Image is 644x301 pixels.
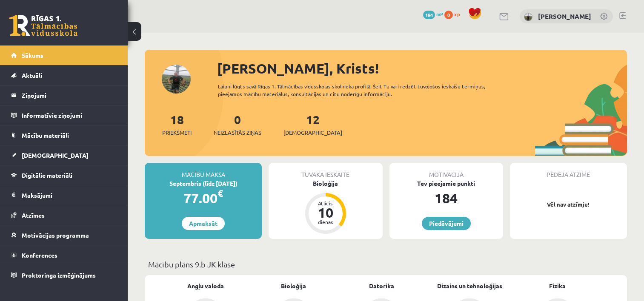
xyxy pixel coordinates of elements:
div: Atlicis [313,201,338,206]
div: 10 [313,206,338,219]
legend: Ziņojumi [22,85,117,105]
a: Angļu valoda [187,281,224,290]
a: Sākums [11,45,117,65]
span: Mācību materiāli [22,131,69,139]
a: Digitālie materiāli [11,165,117,185]
span: Konferences [22,251,57,259]
div: Motivācija [389,163,503,179]
div: Tuvākā ieskaite [269,163,382,179]
a: Ziņojumi [11,85,117,105]
span: € [218,187,223,199]
a: 0Neizlasītās ziņas [214,112,261,137]
a: Rīgas 1. Tālmācības vidusskola [9,15,77,36]
a: Bioloģija Atlicis 10 dienas [269,179,382,235]
span: xp [454,11,460,17]
span: 0 [444,11,453,19]
div: Septembris (līdz [DATE]) [145,179,262,188]
a: Aktuāli [11,65,117,85]
div: Laipni lūgts savā Rīgas 1. Tālmācības vidusskolas skolnieka profilā. Šeit Tu vari redzēt tuvojošo... [218,82,507,98]
div: Mācību maksa [145,163,262,179]
div: Tev pieejamie punkti [389,179,503,188]
span: Proktoringa izmēģinājums [22,271,96,279]
div: Bioloģija [269,179,382,188]
a: Motivācijas programma [11,225,117,245]
a: Maksājumi [11,185,117,205]
a: Piedāvājumi [422,217,471,230]
a: Atzīmes [11,205,117,225]
a: 18Priekšmeti [162,112,192,137]
span: Digitālie materiāli [22,171,72,179]
span: [DEMOGRAPHIC_DATA] [22,151,89,159]
span: Neizlasītās ziņas [214,128,261,137]
a: Mācību materiāli [11,125,117,145]
a: Bioloģija [281,281,306,290]
div: Pēdējā atzīme [510,163,627,179]
a: Fizika [549,281,566,290]
a: Apmaksāt [182,217,225,230]
a: Informatīvie ziņojumi [11,105,117,125]
a: Proktoringa izmēģinājums [11,265,117,285]
span: Atzīmes [22,211,45,219]
a: [DEMOGRAPHIC_DATA] [11,145,117,165]
legend: Maksājumi [22,185,117,205]
span: Priekšmeti [162,128,192,137]
span: Motivācijas programma [22,231,89,239]
a: 0 xp [444,11,464,17]
a: Datorika [369,281,394,290]
span: Aktuāli [22,71,42,79]
span: [DEMOGRAPHIC_DATA] [283,128,342,137]
a: 184 mP [423,11,443,17]
span: 184 [423,11,435,19]
a: Konferences [11,245,117,265]
span: Sākums [22,51,43,59]
legend: Informatīvie ziņojumi [22,105,117,125]
a: 12[DEMOGRAPHIC_DATA] [283,112,342,137]
div: [PERSON_NAME], Krists! [217,58,627,79]
a: Dizains un tehnoloģijas [437,281,502,290]
div: 184 [389,188,503,208]
a: [PERSON_NAME] [538,12,591,20]
p: Mācību plāns 9.b JK klase [148,258,624,270]
div: dienas [313,219,338,224]
div: 77.00 [145,188,262,208]
p: Vēl nav atzīmju! [514,200,623,209]
img: Krists Robinsons [524,13,532,21]
span: mP [436,11,443,17]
